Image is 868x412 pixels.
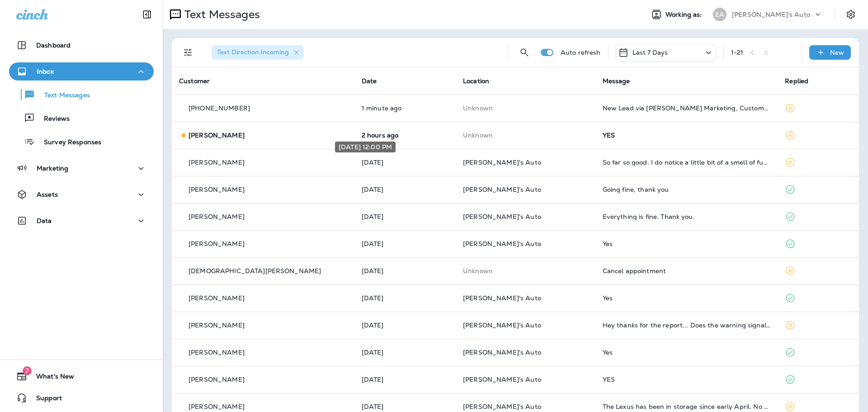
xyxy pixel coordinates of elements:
p: Aug 17, 2025 11:31 AM [362,376,448,383]
span: Message [603,77,630,85]
button: Settings [843,6,859,23]
p: Aug 19, 2025 02:02 PM [362,240,448,247]
div: Yes [603,294,771,302]
button: Dashboard [9,36,154,54]
p: Survey Responses [35,138,101,147]
p: [PERSON_NAME] [189,322,245,329]
span: [PERSON_NAME]'s Auto [463,294,541,302]
p: Inbox [37,68,54,75]
p: [PERSON_NAME] [189,213,245,220]
div: Yes [603,240,771,247]
button: Marketing [9,159,154,177]
p: Dashboard [36,42,71,49]
p: Text Messages [181,8,260,21]
p: Aug 18, 2025 04:22 PM [362,322,448,329]
button: Data [9,212,154,230]
button: Assets [9,185,154,204]
p: Reviews [35,115,70,123]
p: [PERSON_NAME] [189,240,245,247]
p: Assets [37,191,58,198]
p: Aug 19, 2025 11:18 AM [362,294,448,302]
span: [PERSON_NAME]'s Auto [463,240,541,248]
span: [PERSON_NAME]'s Auto [463,185,541,194]
p: [PHONE_NUMBER] [189,104,250,112]
span: Replied [785,77,808,85]
div: So far so good. I do notice a little bit of a smell of fuel and believe that the exhaust might be... [603,159,771,166]
p: Aug 20, 2025 12:00 PM [362,159,448,166]
p: [PERSON_NAME] [189,376,245,383]
p: Text Messages [35,91,90,100]
p: Auto refresh [561,49,601,56]
span: Working as: [665,11,704,19]
p: New [830,49,844,56]
span: [PERSON_NAME]'s Auto [463,375,541,384]
div: YES [603,132,771,139]
p: [PERSON_NAME] [189,159,245,166]
span: What's New [27,373,74,384]
div: New Lead via Merrick Marketing, Customer Name: Edmund A., Contact info: 8508642366, Job Info: It ... [603,104,771,112]
span: 7 [23,366,32,375]
p: [PERSON_NAME] [189,132,245,139]
button: Support [9,389,154,407]
div: Everything is fine. Thank you. [603,213,771,220]
button: Text Messages [9,85,154,104]
span: Text Direction : Incoming [217,48,289,56]
span: [PERSON_NAME]'s Auto [463,348,541,356]
span: [PERSON_NAME]'s Auto [463,213,541,221]
button: Reviews [9,109,154,128]
button: Collapse Sidebar [134,5,160,24]
span: Date [362,77,377,85]
div: Going fine, thank you [603,186,771,193]
p: Aug 21, 2025 01:38 PM [362,104,448,112]
p: [DEMOGRAPHIC_DATA][PERSON_NAME] [189,267,321,275]
p: Aug 16, 2025 06:05 PM [362,403,448,410]
button: Inbox [9,62,154,81]
p: Aug 21, 2025 11:34 AM [362,132,448,139]
p: Aug 19, 2025 12:41 PM [362,267,448,275]
p: [PERSON_NAME] [189,186,245,193]
p: This customer does not have a last location and the phone number they messaged is not assigned to... [463,104,588,112]
p: Aug 18, 2025 11:19 AM [362,349,448,356]
span: [PERSON_NAME]'s Auto [463,158,541,166]
p: This customer does not have a last location and the phone number they messaged is not assigned to... [463,132,588,139]
div: Yes [603,349,771,356]
p: [PERSON_NAME] [189,349,245,356]
p: This customer does not have a last location and the phone number they messaged is not assigned to... [463,267,588,275]
div: 1 - 21 [731,49,744,56]
span: [PERSON_NAME]'s Auto [463,321,541,329]
div: Hey thanks for the report... Does the warning signal mean motor issue? Or is it related to the tires [603,322,771,329]
p: Last 7 Days [632,49,668,56]
div: EA [713,8,726,21]
span: Support [27,394,62,405]
button: 7What's New [9,367,154,385]
div: YES [603,376,771,383]
p: Aug 20, 2025 11:21 AM [362,213,448,220]
button: Survey Responses [9,132,154,151]
button: Filters [179,43,197,62]
p: [PERSON_NAME] [189,403,245,410]
div: Cancel appointment [603,267,771,275]
div: [DATE] 12:00 PM [335,142,396,152]
span: Location [463,77,489,85]
p: Data [37,217,52,224]
div: The Lexus has been in storage since early April. No service needed right now. [603,403,771,410]
span: [PERSON_NAME]'s Auto [463,403,541,411]
p: Aug 20, 2025 11:21 AM [362,186,448,193]
p: [PERSON_NAME]'s Auto [732,11,810,18]
button: Search Messages [515,43,533,62]
p: Marketing [37,165,68,172]
p: [PERSON_NAME] [189,294,245,302]
div: Text Direction:Incoming [212,45,304,60]
span: Customer [179,77,210,85]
